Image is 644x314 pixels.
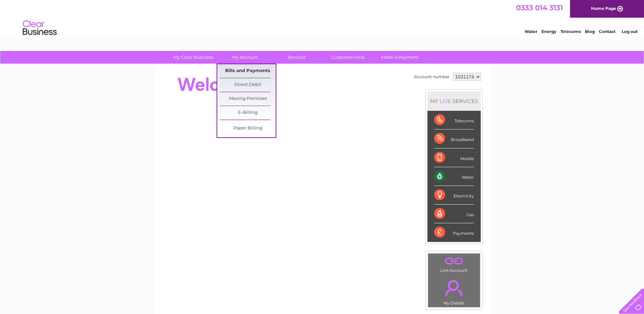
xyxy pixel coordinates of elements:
[541,29,556,34] a: Energy
[434,149,474,167] div: Mobile
[585,29,595,34] a: Blog
[428,253,480,275] td: Link Account
[220,106,276,120] a: E-Billing
[560,29,581,34] a: Telecoms
[320,51,376,64] a: Customer Help
[412,71,451,83] td: Account number
[217,51,273,64] a: My Account
[434,223,474,242] div: Payments
[434,186,474,205] div: Electricity
[372,51,428,64] a: Make A Payment
[427,91,481,111] div: MY SERVICES
[599,29,615,34] a: Contact
[162,4,483,33] div: Clear Business is a trading name of Verastar Limited (registered in [GEOGRAPHIC_DATA] No. 3667643...
[269,51,325,64] a: Services
[434,111,474,129] div: Telecoms
[165,51,221,64] a: My Clear Business
[220,78,276,92] a: Direct Debit
[434,129,474,148] div: Broadband
[22,18,57,38] img: logo.png
[220,64,276,78] a: Bills and Payments
[434,167,474,186] div: Water
[430,255,478,267] a: .
[438,98,453,104] div: LIVE
[525,29,537,34] a: Water
[622,29,638,34] a: Log out
[516,3,563,12] a: 0333 014 3131
[220,122,276,135] a: Paper Billing
[220,92,276,106] a: Moving Premises
[430,276,478,300] a: .
[428,274,480,308] td: My Details
[434,205,474,223] div: Gas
